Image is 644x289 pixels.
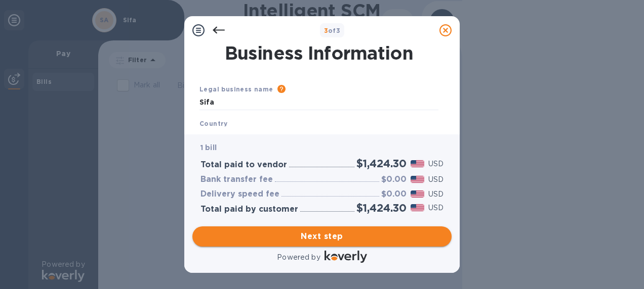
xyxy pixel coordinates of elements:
[200,143,217,152] b: 1 bill
[197,42,440,64] h1: Business Information
[428,159,444,169] p: USD
[428,189,444,200] p: USD
[200,160,287,170] h3: Total paid to vendor
[199,85,273,93] b: Legal business name
[381,189,407,199] h3: $0.00
[428,174,444,185] p: USD
[411,204,424,211] img: USD
[411,190,424,198] img: USD
[324,27,328,34] span: 3
[277,252,320,263] p: Powered by
[428,203,444,213] p: USD
[192,226,452,247] button: Next step
[200,189,279,199] h3: Delivery speed fee
[411,160,424,167] img: USD
[324,27,341,34] b: of 3
[199,120,228,127] b: Country
[200,230,444,243] span: Next step
[325,251,367,263] img: Logo
[356,202,407,214] h2: $1,424.30
[356,157,407,170] h2: $1,424.30
[200,205,298,214] h3: Total paid by customer
[200,175,273,184] h3: Bank transfer fee
[411,176,424,183] img: USD
[381,175,407,184] h3: $0.00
